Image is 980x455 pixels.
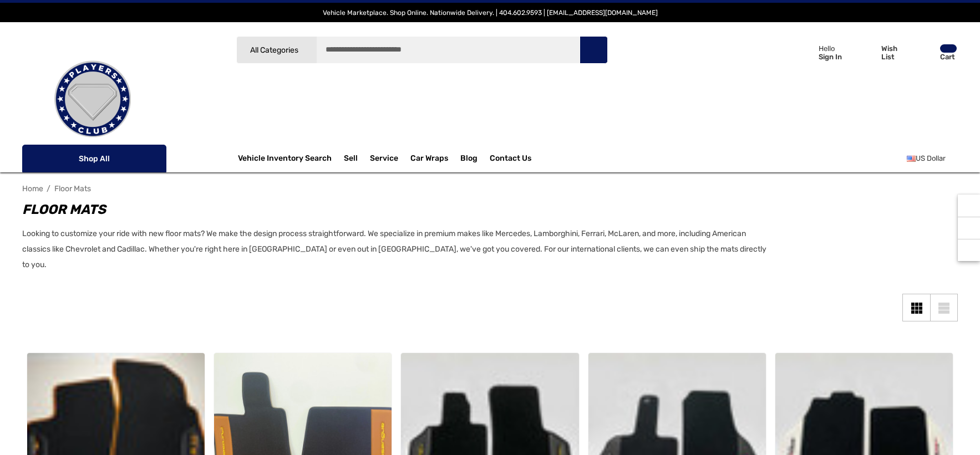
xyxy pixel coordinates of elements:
[819,53,842,61] p: Sign In
[858,45,875,61] svg: Wish List
[22,184,43,193] a: Home
[580,36,607,64] button: Search
[797,44,813,60] svg: Icon User Account
[236,36,317,64] a: All Categories Icon Arrow Down Icon Arrow Up
[344,147,370,170] a: Sell
[410,147,460,170] a: Car Wraps
[22,179,958,198] nav: Breadcrumb
[34,152,51,165] svg: Icon Line
[54,184,91,193] a: Floor Mats
[460,154,478,166] a: Blog
[930,294,958,321] a: List View
[344,154,358,166] span: Sell
[784,33,847,71] a: Sign in
[917,45,933,60] svg: Review Your Cart
[37,44,148,155] img: Players Club | Cars For Sale
[819,44,842,53] p: Hello
[907,147,958,170] a: USD
[323,9,658,17] span: Vehicle Marketplace. Shop Online. Nationwide Delivery. | 404.602.9593 | [EMAIL_ADDRESS][DOMAIN_NAME]
[300,46,308,54] svg: Icon Arrow Down
[146,155,154,162] svg: Icon Arrow Down
[963,222,974,233] svg: Social Media
[410,154,448,166] span: Car Wraps
[250,45,298,55] span: All Categories
[22,200,775,219] h1: Floor Mats
[22,145,166,172] p: Shop All
[490,154,531,166] a: Contact Us
[22,226,775,273] p: Looking to customize your ride with new floor mats? We make the design process straightforward. W...
[238,154,332,166] a: Vehicle Inventory Search
[881,44,911,61] p: Wish List
[902,294,930,321] a: Grid View
[912,33,958,76] a: Cart with 0 items
[940,53,957,61] p: Cart
[370,154,398,166] a: Service
[853,33,912,71] a: Wish List Wish List
[963,200,974,211] svg: Recently Viewed
[958,244,980,255] svg: Top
